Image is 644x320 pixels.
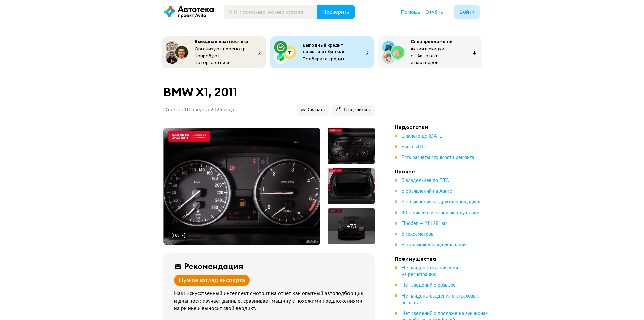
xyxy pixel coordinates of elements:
div: + 75 [347,223,356,230]
span: Пробег — 211 281 км [401,221,447,226]
div: Наш искусственный интеллект смотрит на отчёт как опытный автоподборщик и диагност: изучает данные... [174,290,367,312]
h1: BMW X1, 2011 [163,85,375,99]
a: Отчёты [425,9,444,15]
h4: Преимущества [395,255,489,262]
img: Main car [164,128,320,245]
a: Помощь [401,9,420,15]
span: Был в ДТП [401,145,426,149]
span: Есть таможенная декларация [401,243,466,247]
span: Есть расчёты стоимости ремонта [401,155,474,160]
input: VIN, госномер, номер кузова [224,5,317,19]
p: Отчёт от 10 августа 2025 года [163,107,234,113]
button: Войти [454,5,480,19]
button: СпецпредложенияАкции и скидки от Автотеки и партнёров [378,36,482,68]
span: Нет сведений о розыске [401,283,456,288]
h4: Недостатки [395,124,489,130]
span: Не найдены сведения о страховых выплатах [401,294,479,305]
span: 5 объявлений на Авито [401,189,452,194]
span: Выездная диагностика [195,38,248,44]
button: Поделиться [332,105,375,116]
span: Скачать [301,107,325,113]
button: Выгодный кредит на авто от банковПодберите кредит [270,36,374,68]
button: Выездная диагностикаОрганизуют просмотр, попробуют поторговаться [162,36,266,68]
button: Проверить [317,5,355,19]
span: 5 владельцев по ПТС [401,178,449,183]
div: Рекомендация [184,261,243,271]
div: [DATE] [171,233,185,239]
span: Не найдены ограничения на регистрацию [401,266,458,277]
button: Скачать [297,105,329,116]
span: Акции и скидки от Автотеки и партнёров [411,46,444,65]
h4: Прочее [395,168,489,175]
span: Организуют просмотр, попробуют поторговаться [195,46,247,65]
span: Выгодный кредит на авто от банков [303,42,344,54]
span: Проверить [322,9,349,15]
span: 6 техосмотров [401,232,433,237]
div: Нужен взгляд эксперта [179,277,245,284]
span: В залоге до [DATE] [401,134,443,139]
span: Спецпредложения [411,38,454,44]
span: 3 объявления на других площадках [401,200,480,204]
span: Поделиться [336,107,371,113]
span: Войти [459,9,474,15]
span: 40 записей в истории эксплуатации [401,211,479,215]
span: Подберите кредит [303,56,345,62]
